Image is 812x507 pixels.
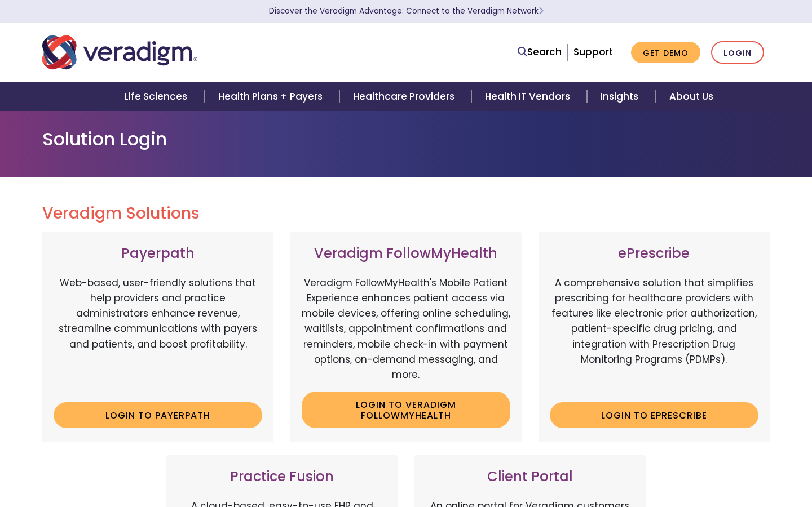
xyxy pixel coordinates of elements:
[550,275,758,394] p: A comprehensive solution that simplifies prescribing for healthcare providers with features like ...
[711,41,764,64] a: Login
[302,275,510,383] p: Veradigm FollowMyHealth's Mobile Patient Experience enhances patient access via mobile devices, o...
[42,34,197,71] img: Veradigm logo
[339,82,471,111] a: Healthcare Providers
[111,82,204,111] a: Life Sciences
[54,275,262,394] p: Web-based, user-friendly solutions that help providers and practice administrators enhance revenu...
[539,6,544,16] span: Learn More
[205,82,339,111] a: Health Plans + Payers
[426,469,634,485] h3: Client Portal
[471,82,587,111] a: Health IT Vendors
[550,402,758,428] a: Login to ePrescribe
[54,402,262,428] a: Login to Payerpath
[550,246,758,262] h3: ePrescribe
[54,246,262,262] h3: Payerpath
[302,392,510,428] a: Login to Veradigm FollowMyHealth
[178,469,386,485] h3: Practice Fusion
[656,82,727,111] a: About Us
[518,45,562,60] a: Search
[42,204,770,223] h2: Veradigm Solutions
[302,246,510,262] h3: Veradigm FollowMyHealth
[631,42,700,64] a: Get Demo
[587,82,655,111] a: Insights
[269,6,544,16] a: Discover the Veradigm Advantage: Connect to the Veradigm NetworkLearn More
[573,45,613,59] a: Support
[42,128,770,150] h1: Solution Login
